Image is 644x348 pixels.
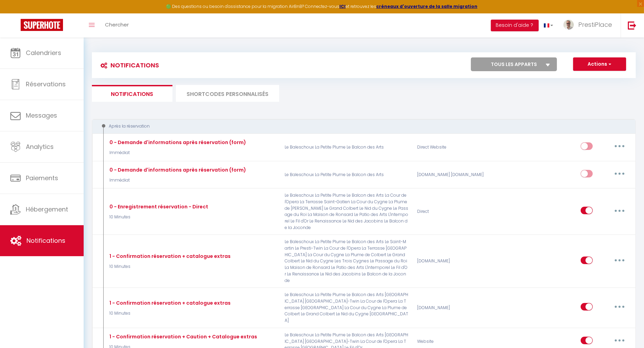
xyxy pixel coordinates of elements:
[413,165,501,185] div: [DOMAIN_NAME] [DOMAIN_NAME]
[280,137,413,157] p: Le Baleschoux La Petite Plume Le Balcon des Arts
[26,111,57,120] span: Messages
[376,3,477,9] a: créneaux d'ouverture de la salle migration
[26,48,61,57] span: Calendriers
[280,165,413,185] p: Le Baleschoux La Petite Plume Le Balcon des Arts
[108,166,246,174] div: 0 - Demande d'informations après réservation (form)
[98,123,619,130] div: Après la réservation
[558,13,621,37] a: ... PrestiPlace
[21,19,63,31] img: Super Booking
[578,20,612,29] span: PrestiPlace
[92,85,172,102] li: Notifications
[413,192,501,231] div: Direct
[108,299,231,307] div: 1 - Confirmation réservation + catalogue extras
[97,57,159,73] h3: Notifications
[413,239,501,284] div: [DOMAIN_NAME]
[26,142,54,151] span: Analytics
[628,21,636,30] img: logout
[280,292,413,324] p: Le Baleschoux La Petite Plume Le Balcon des Arts [GEOGRAPHIC_DATA] [GEOGRAPHIC_DATA]-Twin La Cour...
[108,310,231,317] p: 10 Minutes
[615,317,639,343] iframe: Chat
[413,137,501,157] div: Direct Website
[108,203,208,210] div: 0 - Enregistrement réservation - Direct
[108,139,246,146] div: 0 - Demande d'informations après réservation (form)
[491,20,539,31] button: Besoin d'aide ?
[108,150,246,156] p: Immédiat
[280,192,413,231] p: Le Baleschoux La Petite Plume Le Balcon des Arts La Cour de l'Opera La Terrasse Saint-Gatien La C...
[108,214,208,220] p: 10 Minutes
[108,252,231,260] div: 1 - Confirmation réservation + catalogue extras
[108,263,231,270] p: 10 Minutes
[339,3,346,9] a: ICI
[108,177,246,184] p: Immédiat
[100,13,134,37] a: Chercher
[573,57,626,71] button: Actions
[27,236,65,245] span: Notifications
[26,205,68,214] span: Hébergement
[6,3,26,23] button: Ouvrir le widget de chat LiveChat
[176,85,279,102] li: SHORTCODES PERSONNALISÉS
[413,292,501,324] div: [DOMAIN_NAME]
[26,174,58,182] span: Paiements
[280,239,413,284] p: Le Baleschoux La Petite Plume Le Balcon des Arts Le Saint-Martin Le Presti-Twin La Cour de l'Oper...
[26,80,66,88] span: Réservations
[563,20,574,30] img: ...
[108,333,257,340] div: 1 - Confirmation réservation + Caution + Catalogue extras
[105,21,129,28] span: Chercher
